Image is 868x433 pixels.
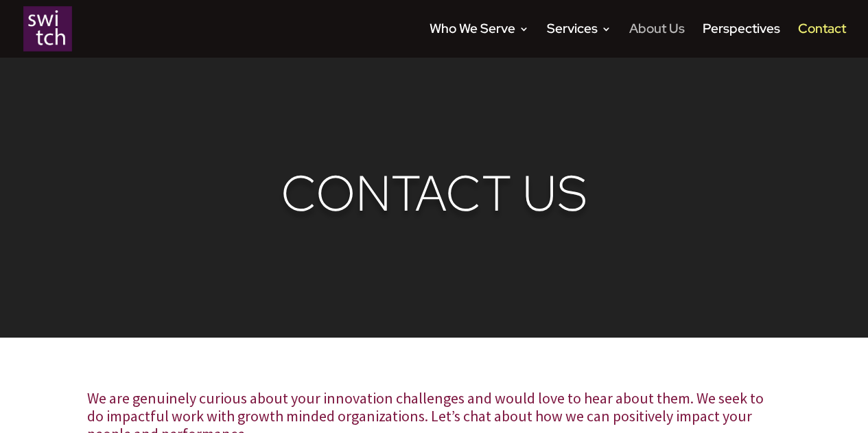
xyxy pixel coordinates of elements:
[87,164,782,230] h1: Contact Us
[547,24,611,58] a: Services
[798,24,846,58] a: Contact
[703,24,780,58] a: Perspectives
[430,24,529,58] a: Who We Serve
[629,24,685,58] a: About Us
